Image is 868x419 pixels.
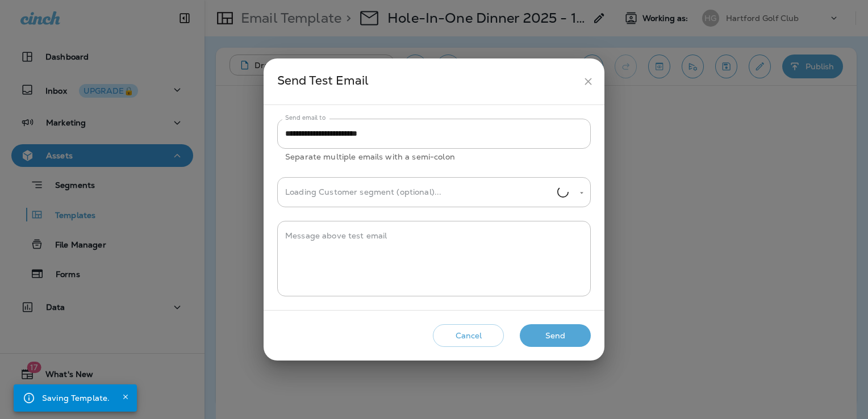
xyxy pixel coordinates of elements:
label: Send email to [285,114,325,122]
div: Saving Template. [42,388,110,408]
button: Cancel [433,324,504,347]
button: Send [520,324,591,347]
button: Open [577,188,587,198]
button: Close [119,390,132,404]
div: Send Test Email [277,71,578,92]
button: close [578,71,599,92]
p: Separate multiple emails with a semi-colon [285,150,583,164]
